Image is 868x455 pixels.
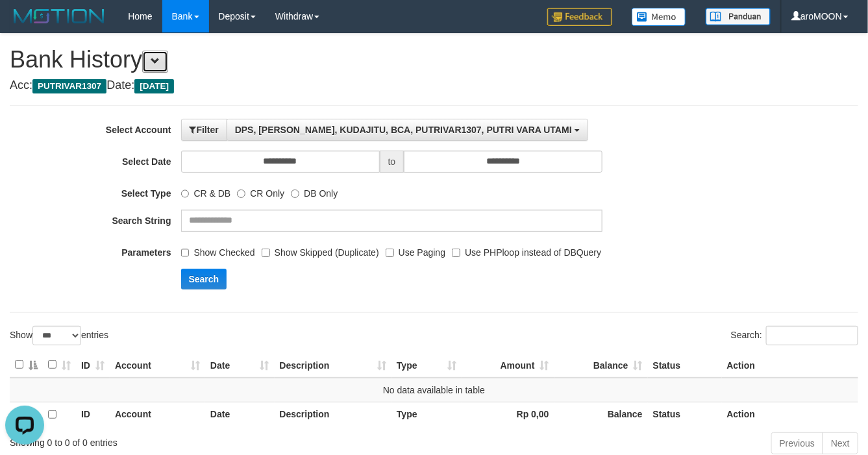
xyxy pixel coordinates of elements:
th: : activate to sort column ascending [43,352,76,378]
th: : activate to sort column descending [10,352,43,378]
label: CR & DB [181,182,231,200]
input: Show Checked [181,249,190,257]
th: Description: activate to sort column ascending [275,352,392,378]
input: Use Paging [386,249,394,257]
img: panduan.png [706,8,771,25]
span: [DATE] [134,79,174,93]
input: CR & DB [181,190,190,198]
span: to [380,151,404,173]
img: MOTION_logo.png [10,6,108,26]
label: Search: [731,326,858,345]
label: DB Only [291,182,338,200]
button: Search [181,269,227,289]
label: Show entries [10,326,108,345]
a: Previous [771,432,823,454]
input: Search: [766,326,858,345]
td: No data available in table [10,378,858,402]
input: DB Only [291,190,299,198]
label: CR Only [237,182,284,200]
h1: Bank History [10,47,858,73]
label: Show Checked [181,241,255,259]
label: Show Skipped (Duplicate) [262,241,379,259]
th: Action [722,352,858,378]
span: PUTRIVAR1307 [32,79,106,93]
th: ID: activate to sort column ascending [76,352,110,378]
div: Showing 0 to 0 of 0 entries [10,431,352,449]
th: ID [76,402,110,426]
button: Open LiveChat chat widget [5,5,44,44]
input: CR Only [237,190,245,198]
th: Balance [554,402,648,426]
th: Rp 0,00 [462,402,554,426]
th: Type [391,402,462,426]
label: Use Paging [386,241,445,259]
label: Use PHPloop instead of DBQuery [452,241,601,259]
input: Use PHPloop instead of DBQuery [452,249,460,257]
input: Show Skipped (Duplicate) [262,249,270,257]
th: Status [648,402,722,426]
th: Action [722,402,858,426]
th: Status [648,352,722,378]
th: Type: activate to sort column ascending [391,352,462,378]
th: Balance: activate to sort column ascending [554,352,648,378]
h4: Acc: Date: [10,79,858,92]
select: Showentries [32,326,81,345]
th: Date: activate to sort column ascending [205,352,275,378]
a: Next [823,432,858,454]
th: Description [275,402,392,426]
th: Amount: activate to sort column ascending [462,352,554,378]
img: Feedback.jpg [547,8,612,26]
th: Date [205,402,275,426]
button: Filter [181,119,227,141]
span: DPS, [PERSON_NAME], KUDAJITU, BCA, PUTRIVAR1307, PUTRI VARA UTAMI [235,125,572,135]
th: Account [110,402,205,426]
th: Account: activate to sort column ascending [110,352,205,378]
img: Button%20Memo.svg [632,8,686,26]
button: DPS, [PERSON_NAME], KUDAJITU, BCA, PUTRIVAR1307, PUTRI VARA UTAMI [227,119,588,141]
